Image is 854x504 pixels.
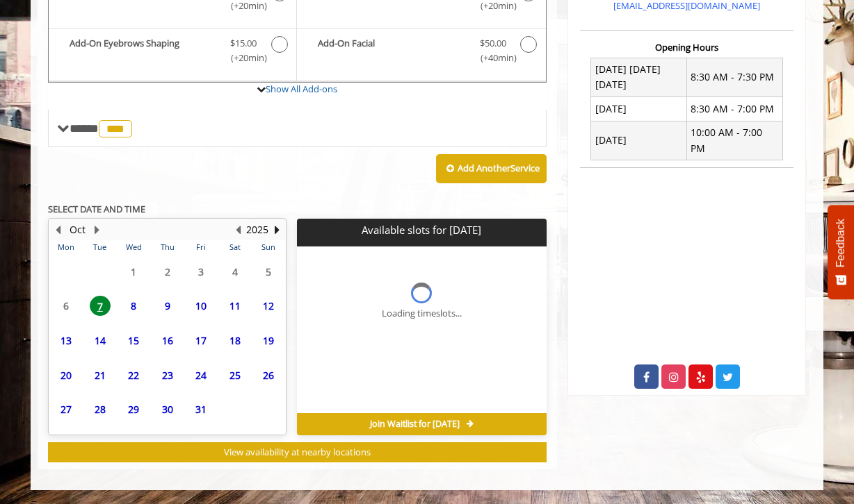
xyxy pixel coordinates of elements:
span: 27 [56,399,76,419]
button: Add AnotherService [436,154,547,183]
td: Select day28 [83,392,116,427]
span: 13 [56,330,76,351]
button: Previous Month [52,222,63,237]
td: Select day30 [150,392,184,427]
td: [DATE] [591,121,687,160]
th: Wed [117,240,150,254]
button: Feedback - Show survey [828,205,854,299]
th: Thu [150,240,184,254]
span: 17 [191,330,211,351]
th: Sun [252,240,286,254]
span: Join Waitlist for [DATE] [370,419,460,430]
td: Select day31 [184,392,218,427]
b: SELECT DATE AND TIME [48,203,145,215]
td: Select day19 [252,324,286,358]
td: Select day15 [117,324,150,358]
span: 28 [90,399,111,419]
button: Next Year [271,222,282,237]
span: View availability at nearby locations [224,446,371,458]
span: 20 [56,365,76,385]
span: 25 [225,365,245,385]
td: Select day14 [83,324,116,358]
td: Select day16 [150,324,184,358]
a: Show All Add-ons [266,83,337,95]
span: 19 [258,330,279,351]
span: 30 [157,399,178,419]
h3: Opening Hours [580,42,793,52]
td: 8:30 AM - 7:00 PM [686,97,782,121]
td: 10:00 AM - 7:00 PM [686,121,782,160]
button: Next Month [91,222,102,237]
span: 23 [157,365,178,385]
td: Select day27 [49,392,83,427]
td: [DATE] [DATE] [DATE] [591,58,687,97]
td: Select day24 [184,358,218,392]
span: 7 [90,296,111,316]
td: Select day18 [218,324,251,358]
b: Add-On Eyebrows Shaping [70,36,216,65]
td: [DATE] [591,97,687,121]
span: (+40min ) [472,51,513,65]
span: 14 [90,330,111,351]
span: 24 [191,365,211,385]
td: Select day23 [150,358,184,392]
span: Feedback [835,219,847,267]
th: Mon [49,240,83,254]
button: Oct [70,222,86,237]
td: Select day11 [218,289,251,324]
td: 8:30 AM - 7:30 PM [686,58,782,97]
b: Add Another Service [458,162,540,174]
span: 9 [157,296,178,316]
span: 21 [90,365,111,385]
label: Add-On Facial [304,36,538,69]
th: Sat [218,240,251,254]
span: 31 [191,399,211,419]
span: 11 [225,296,245,316]
span: $15.00 [230,36,257,51]
span: 22 [123,365,144,385]
span: 26 [258,365,279,385]
span: 8 [123,296,144,316]
th: Tue [83,240,116,254]
span: 12 [258,296,279,316]
td: Select day9 [150,289,184,324]
td: Select day13 [49,324,83,358]
td: Select day17 [184,324,218,358]
td: Select day7 [83,289,116,324]
span: $50.00 [480,36,506,51]
th: Fri [184,240,218,254]
td: Select day12 [252,289,286,324]
button: View availability at nearby locations [48,442,547,462]
button: 2025 [246,222,268,237]
p: Available slots for [DATE] [303,224,540,236]
b: Add-On Facial [318,36,465,65]
td: Select day10 [184,289,218,324]
span: 10 [191,296,211,316]
td: Select day26 [252,358,286,392]
td: Select day25 [218,358,251,392]
td: Select day8 [117,289,150,324]
button: Previous Year [232,222,243,237]
td: Select day22 [117,358,150,392]
td: Select day20 [49,358,83,392]
span: 29 [123,399,144,419]
span: 18 [225,330,245,351]
span: 15 [123,330,144,351]
span: (+20min ) [223,51,264,65]
td: Select day29 [117,392,150,427]
span: 16 [157,330,178,351]
label: Add-On Eyebrows Shaping [56,36,289,69]
td: Select day21 [83,358,116,392]
div: Loading timeslots... [382,306,462,321]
